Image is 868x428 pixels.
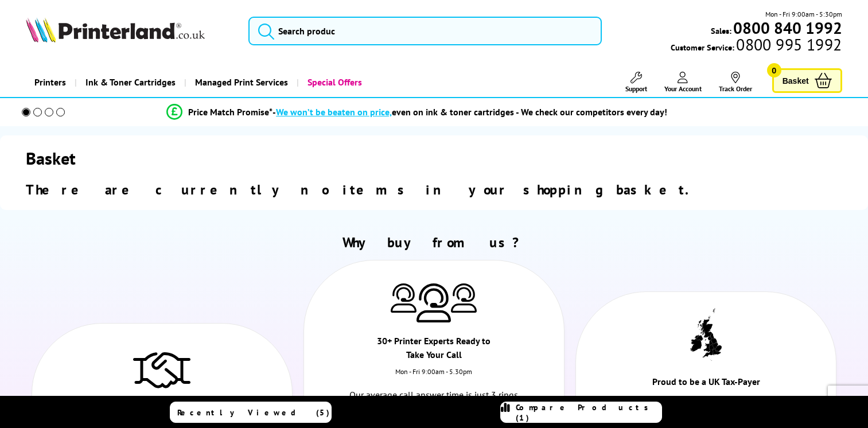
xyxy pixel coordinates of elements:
[625,72,647,93] a: Support
[248,17,602,45] input: Search produc
[26,234,842,251] h2: Why buy from us?
[26,147,842,169] h1: Basket
[783,73,809,88] span: Basket
[711,25,731,36] span: Sales:
[719,72,752,93] a: Track Order
[177,407,330,418] span: Recently Viewed (5)
[85,68,176,97] span: Ink & Toner Cartridges
[26,17,234,45] a: Printerland Logo
[369,334,499,367] div: 30+ Printer Experts Ready to Take Your Call
[273,106,667,118] div: - even on ink & toner cartridges - We check our competitors every day!
[641,375,771,394] div: Proud to be a UK Tax-Payer
[734,39,842,50] span: 0800 995 1992
[451,283,477,313] img: Printer Experts
[304,367,564,387] div: Mon - Fri 9:00am - 5.30pm
[671,39,842,53] span: Customer Service:
[417,283,451,323] img: Printer Experts
[343,387,525,403] p: Our average call answer time is just 3 rings
[664,84,702,93] span: Your Account
[731,22,842,33] a: 0800 840 1992
[733,17,842,38] b: 0800 840 1992
[26,68,75,97] a: Printers
[276,106,392,118] span: We won’t be beaten on price,
[767,63,781,77] span: 0
[184,68,297,97] a: Managed Print Services
[765,9,842,20] span: Mon - Fri 9:00am - 5:30pm
[188,106,273,118] span: Price Match Promise*
[75,68,184,97] a: Ink & Toner Cartridges
[664,72,702,93] a: Your Account
[391,283,417,313] img: Printer Experts
[170,402,332,423] a: Recently Viewed (5)
[772,68,842,93] a: Basket 0
[516,402,661,423] span: Compare Products (1)
[6,102,828,122] li: modal_Promise
[26,181,702,199] span: There are currently no items in your shopping basket.
[625,84,647,93] span: Support
[133,347,190,392] img: Trusted Service
[297,68,371,97] a: Special Offers
[690,308,722,361] img: UK tax payer
[500,402,662,423] a: Compare Products (1)
[26,17,205,42] img: Printerland Logo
